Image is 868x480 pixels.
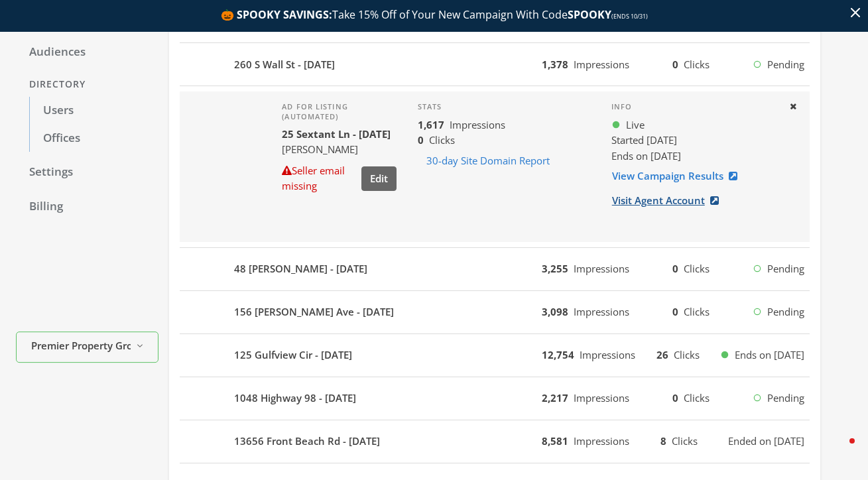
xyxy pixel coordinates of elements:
[361,166,397,191] button: Edit
[626,117,645,133] span: Live
[180,253,810,285] button: 48 [PERSON_NAME] - [DATE]3,255Impressions0ClicksPending
[180,339,810,371] button: 125 Gulfview Cir - [DATE]12,754Impressions26ClicksEnds on [DATE]
[574,262,629,275] span: Impressions
[234,304,394,320] b: 156 [PERSON_NAME] Ave - [DATE]
[728,434,804,449] span: Ended on [DATE]
[31,338,131,353] span: Premier Property Group
[735,347,804,363] span: Ends on [DATE]
[542,305,568,318] b: 3,098
[542,434,568,448] b: 8,581
[542,348,574,361] b: 12,754
[611,188,727,213] a: Visit Agent Account
[429,133,455,147] span: Clicks
[767,261,804,276] span: Pending
[611,102,778,111] h4: Info
[542,391,568,404] b: 2,217
[418,118,444,131] b: 1,617
[16,158,158,186] a: Settings
[672,391,678,404] b: 0
[282,163,355,194] div: Seller email missing
[16,193,158,221] a: Billing
[29,97,158,125] a: Users
[180,296,810,328] button: 156 [PERSON_NAME] Ave - [DATE]3,098Impressions0ClicksPending
[674,348,700,361] span: Clicks
[574,391,629,404] span: Impressions
[180,426,810,457] button: 13656 Front Beach Rd - [DATE]8,581Impressions8ClicksEnded on [DATE]
[611,133,778,148] div: Started [DATE]
[282,102,396,121] h4: Ad for listing (automated)
[574,305,629,318] span: Impressions
[574,58,629,71] span: Impressions
[672,262,678,275] b: 0
[450,118,505,131] span: Impressions
[16,331,158,363] button: Premier Property Group
[234,57,335,72] b: 260 S Wall St - [DATE]
[684,391,710,404] span: Clicks
[234,347,352,363] b: 125 Gulfview Cir - [DATE]
[672,434,698,448] span: Clicks
[234,434,380,449] b: 13656 Front Beach Rd - [DATE]
[684,262,710,275] span: Clicks
[823,435,855,467] iframe: Intercom live chat
[574,434,629,448] span: Impressions
[672,305,678,318] b: 0
[418,149,558,173] button: 30-day Site Domain Report
[611,149,681,162] span: Ends on [DATE]
[282,127,391,141] b: 25 Sextant Ln - [DATE]
[234,390,356,406] b: 1048 Highway 98 - [DATE]
[542,262,568,275] b: 3,255
[180,383,810,414] button: 1048 Highway 98 - [DATE]2,217Impressions0ClicksPending
[180,48,810,80] button: 260 S Wall St - [DATE]1,378Impressions0ClicksPending
[672,58,678,71] b: 0
[16,72,158,97] div: Directory
[767,390,804,406] span: Pending
[29,125,158,152] a: Offices
[418,133,424,147] b: 0
[684,58,710,71] span: Clicks
[282,142,396,157] div: [PERSON_NAME]
[684,305,710,318] span: Clicks
[660,434,666,448] b: 8
[418,102,590,111] h4: Stats
[580,348,635,361] span: Impressions
[542,58,568,71] b: 1,378
[234,261,367,276] b: 48 [PERSON_NAME] - [DATE]
[767,57,804,72] span: Pending
[611,164,746,188] a: View Campaign Results
[767,304,804,320] span: Pending
[16,38,158,66] a: Audiences
[656,348,668,361] b: 26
